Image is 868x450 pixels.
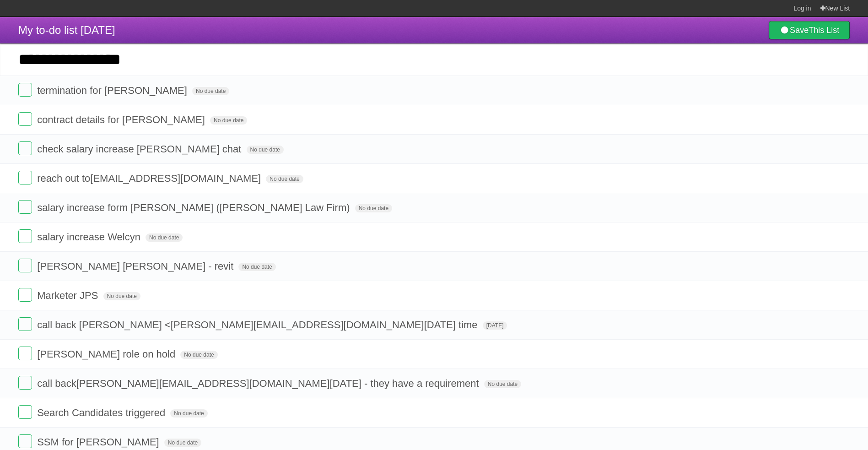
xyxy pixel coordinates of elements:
[18,405,32,419] label: Done
[170,409,207,417] span: No due date
[18,141,32,155] label: Done
[769,21,850,39] a: SaveThis List
[37,173,266,184] span: reach out to [EMAIL_ADDRESS][DOMAIN_NAME]
[37,143,243,155] span: check salary increase [PERSON_NAME] chat
[103,292,140,300] span: No due date
[164,439,201,447] span: No due date
[18,317,32,331] label: Done
[18,376,32,390] label: Done
[484,380,521,388] span: No due date
[18,171,32,184] label: Done
[483,321,507,330] span: [DATE]
[210,116,247,125] span: No due date
[18,83,32,97] label: Done
[18,347,32,360] label: Done
[37,85,189,96] span: termination for [PERSON_NAME]
[37,114,207,125] span: contract details for [PERSON_NAME]
[18,229,32,243] label: Done
[37,378,481,389] span: call back [PERSON_NAME][EMAIL_ADDRESS][DOMAIN_NAME] [DATE] - they have a requirement
[37,319,480,331] span: call back [PERSON_NAME] < [PERSON_NAME][EMAIL_ADDRESS][DOMAIN_NAME] [DATE] time
[18,112,32,126] label: Done
[37,202,352,213] span: salary increase form [PERSON_NAME] ([PERSON_NAME] Law Firm)
[18,259,32,272] label: Done
[18,434,32,448] label: Done
[37,348,178,360] span: [PERSON_NAME] role on hold
[266,175,303,183] span: No due date
[18,200,32,214] label: Done
[37,260,236,272] span: [PERSON_NAME] [PERSON_NAME] - revit
[355,204,392,212] span: No due date
[37,407,167,418] span: Search Candidates triggered
[37,436,162,448] span: SSM for [PERSON_NAME]
[247,146,284,154] span: No due date
[37,290,100,301] span: Marketer JPS
[18,24,115,36] span: My to-do list [DATE]
[809,26,839,35] b: This List
[18,288,32,302] label: Done
[192,87,229,95] span: No due date
[238,263,275,271] span: No due date
[180,351,217,359] span: No due date
[146,233,183,242] span: No due date
[37,231,143,243] span: salary increase Welcyn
